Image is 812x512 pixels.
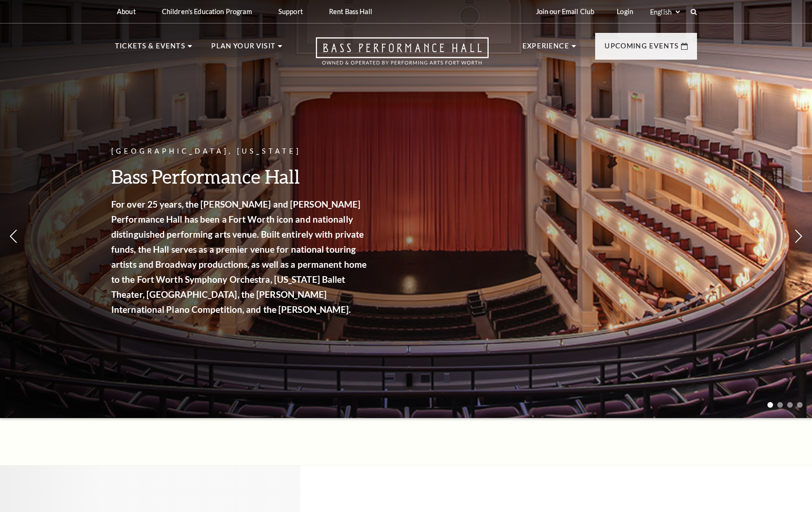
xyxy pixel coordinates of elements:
p: Upcoming Events [605,40,679,57]
p: Experience [522,40,569,57]
p: Plan Your Visit [211,40,276,57]
p: About [117,8,136,16]
p: Rent Bass Hall [329,8,372,16]
p: Children's Education Program [162,8,252,16]
strong: For over 25 years, the [PERSON_NAME] and [PERSON_NAME] Performance Hall has been a Fort Worth ico... [111,199,367,315]
p: [GEOGRAPHIC_DATA], [US_STATE] [111,146,369,157]
select: Select: [648,8,682,16]
p: Tickets & Events [115,40,185,57]
h3: Bass Performance Hall [111,164,369,188]
p: Support [278,8,303,16]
